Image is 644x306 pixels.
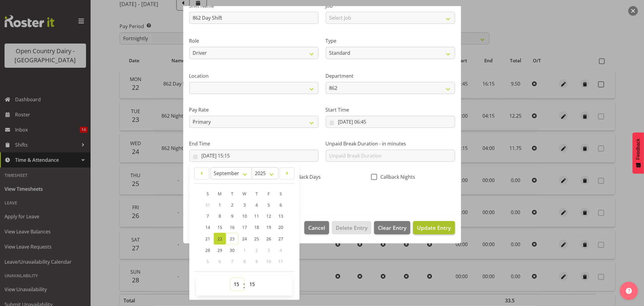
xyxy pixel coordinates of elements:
[326,72,455,80] label: Department
[278,224,283,230] span: 20
[636,138,641,160] span: Feedback
[336,224,367,232] span: Delete Entry
[413,221,455,234] button: Update Entry
[377,174,415,180] span: Callback Nights
[207,191,209,197] span: S
[219,259,221,264] span: 6
[280,247,282,253] span: 4
[255,191,258,197] span: T
[275,233,287,245] a: 27
[218,191,222,197] span: M
[202,245,214,256] a: 28
[202,222,214,233] a: 14
[242,224,247,230] span: 17
[217,236,222,242] span: 22
[243,191,247,197] span: W
[243,247,246,253] span: 1
[278,213,283,219] span: 13
[304,221,329,234] button: Cancel
[251,199,263,210] a: 4
[205,247,210,253] span: 28
[263,222,275,233] a: 19
[254,224,259,230] span: 18
[231,191,233,197] span: T
[226,199,239,210] a: 2
[230,247,235,253] span: 30
[242,213,247,219] span: 10
[217,247,222,253] span: 29
[266,259,271,264] span: 10
[280,202,282,208] span: 6
[189,150,319,162] input: Click to select...
[268,202,270,208] span: 5
[243,278,245,293] span: :
[214,233,226,245] a: 22
[205,236,210,242] span: 21
[278,236,283,242] span: 27
[189,106,319,113] label: Pay Rate
[255,247,258,253] span: 2
[214,210,226,222] a: 8
[226,233,239,245] a: 23
[326,37,455,44] label: Type
[231,213,233,219] span: 9
[268,247,270,253] span: 3
[286,174,321,180] span: CallBack Days
[243,202,246,208] span: 3
[255,259,258,264] span: 9
[242,236,247,242] span: 24
[205,224,210,230] span: 14
[417,224,451,231] span: Update Entry
[308,224,325,232] span: Cancel
[266,224,271,230] span: 19
[239,210,251,222] a: 10
[239,233,251,245] a: 24
[251,222,263,233] a: 18
[263,199,275,210] a: 5
[239,222,251,233] a: 17
[207,213,209,219] span: 7
[275,210,287,222] a: 13
[326,150,455,162] input: Unpaid Break Duration
[266,213,271,219] span: 12
[251,210,263,222] a: 11
[219,213,221,219] span: 8
[374,221,410,234] button: Clear Entry
[214,222,226,233] a: 15
[205,202,210,208] span: 31
[263,210,275,222] a: 12
[626,288,632,294] img: help-xxl-2.png
[214,245,226,256] a: 29
[378,224,406,232] span: Clear Entry
[278,259,283,264] span: 11
[254,236,259,242] span: 25
[231,202,233,208] span: 2
[255,202,258,208] span: 4
[633,132,644,174] button: Feedback - Show survey
[268,191,270,197] span: F
[275,222,287,233] a: 20
[202,233,214,245] a: 21
[189,12,319,24] input: Shift Name
[326,140,455,147] label: Unpaid Break Duration - in minutes
[239,199,251,210] a: 3
[230,224,235,230] span: 16
[243,259,246,264] span: 8
[226,222,239,233] a: 16
[266,236,271,242] span: 26
[230,236,235,242] span: 23
[214,199,226,210] a: 1
[189,72,319,80] label: Location
[226,210,239,222] a: 9
[280,191,282,197] span: S
[189,37,319,44] label: Role
[219,202,221,208] span: 1
[226,245,239,256] a: 30
[254,213,259,219] span: 11
[263,233,275,245] a: 26
[202,210,214,222] a: 7
[207,259,209,264] span: 5
[189,140,319,147] label: End Time
[217,224,222,230] span: 15
[275,199,287,210] a: 6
